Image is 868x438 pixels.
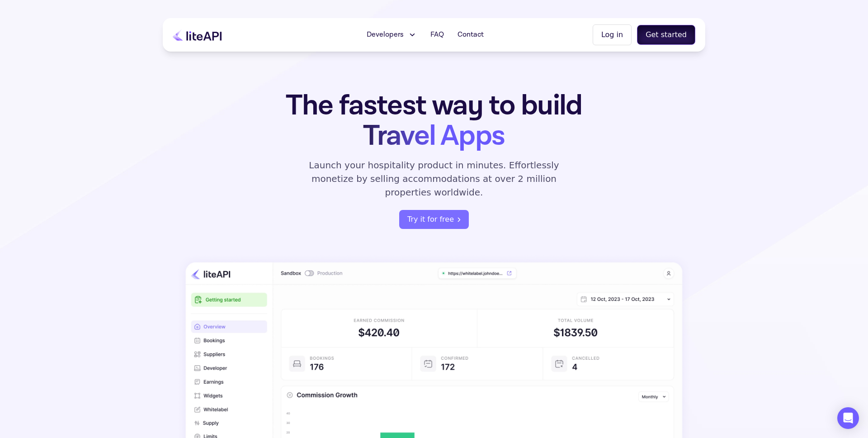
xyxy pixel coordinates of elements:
div: Open Intercom Messenger [837,407,859,429]
a: Contact [452,26,489,44]
a: register [399,210,469,229]
button: Developers [361,26,422,44]
h1: The fastest way to build [257,90,611,151]
span: Contact [458,29,484,40]
button: Try it for free [399,210,469,229]
a: FAQ [425,26,449,44]
p: Launch your hospitality product in minutes. Effortlessly monetize by selling accommodations at ov... [298,158,570,199]
span: Developers [367,29,404,40]
button: Log in [593,24,632,45]
span: FAQ [430,29,444,40]
span: Travel Apps [363,117,505,155]
button: Get started [637,25,695,45]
